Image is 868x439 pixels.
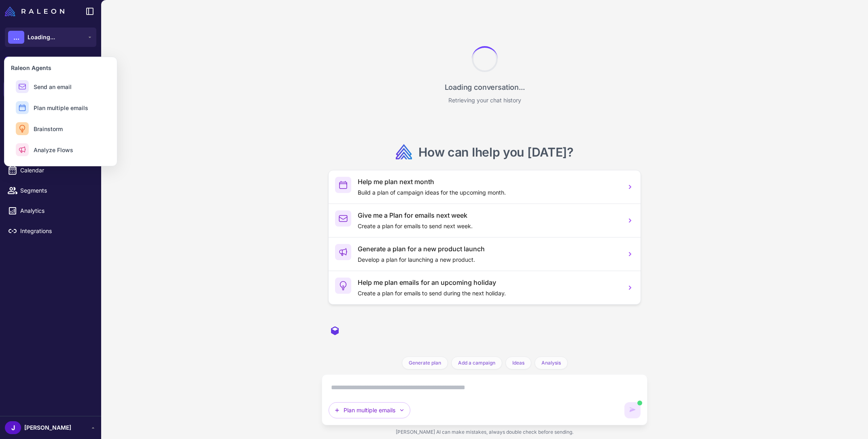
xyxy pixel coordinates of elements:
[329,402,410,418] button: Plan multiple emails
[409,359,441,367] span: Generate plan
[11,64,110,72] h3: Raleon Agents
[3,142,98,159] a: Campaigns
[11,77,110,96] button: Send an email
[34,83,72,91] span: Send an email
[28,33,55,42] span: Loading...
[358,278,619,287] h3: Help me plan emails for an upcoming holiday
[358,289,619,298] p: Create a plan for emails to send during the next holiday.
[20,227,91,235] span: Integrations
[535,356,568,369] button: Analysis
[11,140,110,159] button: Analyze Flows
[34,104,88,112] span: Plan multiple emails
[5,6,68,16] a: Raleon Logo
[624,402,641,418] button: AI is generating content. You can keep typing but cannot send until it completes.
[448,96,521,105] p: Retrieving your chat history
[3,101,98,118] a: Knowledge
[5,421,21,434] div: J
[20,186,91,195] span: Segments
[402,356,448,369] button: Generate plan
[418,144,573,160] h2: How can I ?
[458,359,495,367] span: Add a campaign
[541,359,561,367] span: Analysis
[8,31,24,44] div: ...
[322,425,647,439] div: [PERSON_NAME] AI can make mistakes, always double check before sending.
[20,206,91,215] span: Analytics
[3,223,98,240] a: Integrations
[3,121,98,138] a: Brief Design
[358,222,619,231] p: Create a plan for emails to send next week.
[637,401,642,405] span: AI is generating content. You can still type but cannot send yet.
[34,146,73,154] span: Analyze Flows
[5,6,64,16] img: Raleon Logo
[11,98,110,117] button: Plan multiple emails
[34,125,63,133] span: Brainstorm
[358,177,619,187] h3: Help me plan next month
[512,359,524,367] span: Ideas
[5,28,96,47] button: ...Loading...
[451,356,502,369] button: Add a campaign
[358,188,619,197] p: Build a plan of campaign ideas for the upcoming month.
[24,423,71,432] span: [PERSON_NAME]
[3,182,98,199] a: Segments
[358,244,619,254] h3: Generate a plan for a new product launch
[445,82,525,93] p: Loading conversation...
[3,81,98,98] a: Chats
[3,162,98,179] a: Calendar
[358,210,619,220] h3: Give me a Plan for emails next week
[358,255,619,264] p: Develop a plan for launching a new product.
[505,356,531,369] button: Ideas
[475,145,567,159] span: help you [DATE]
[20,166,91,175] span: Calendar
[3,202,98,219] a: Analytics
[11,119,110,138] button: Brainstorm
